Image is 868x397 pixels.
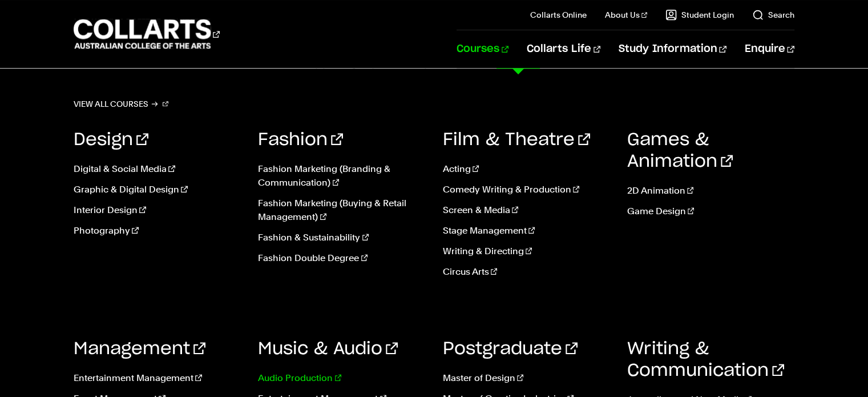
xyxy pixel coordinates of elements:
[258,371,425,385] a: Audio Production
[74,96,168,112] a: View all courses
[74,371,241,385] a: Entertainment Management
[258,131,343,149] a: Fashion
[457,30,508,68] a: Courses
[530,9,587,21] a: Collarts Online
[443,371,610,385] a: Master of Design
[74,340,205,358] a: Management
[619,30,726,68] a: Study Information
[258,231,425,244] a: Fashion & Sustainability
[258,162,425,190] a: Fashion Marketing (Branding & Communication)
[258,197,425,224] a: Fashion Marketing (Buying & Retail Management)
[443,131,590,149] a: Film & Theatre
[443,244,610,258] a: Writing & Directing
[258,340,398,358] a: Music & Audio
[443,224,610,238] a: Stage Management
[627,131,733,170] a: Games & Animation
[665,9,734,21] a: Student Login
[627,184,794,198] a: 2D Animation
[443,183,610,197] a: Comedy Writing & Production
[627,340,784,379] a: Writing & Communication
[74,18,220,50] div: Go to homepage
[258,251,425,265] a: Fashion Double Degree
[627,204,794,218] a: Game Design
[74,224,241,238] a: Photography
[443,340,578,358] a: Postgraduate
[527,30,600,68] a: Collarts Life
[74,183,241,197] a: Graphic & Digital Design
[605,9,647,21] a: About Us
[443,162,610,176] a: Acting
[443,265,610,279] a: Circus Arts
[74,131,148,149] a: Design
[745,30,794,68] a: Enquire
[74,162,241,176] a: Digital & Social Media
[443,203,610,217] a: Screen & Media
[752,9,794,21] a: Search
[74,203,241,217] a: Interior Design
